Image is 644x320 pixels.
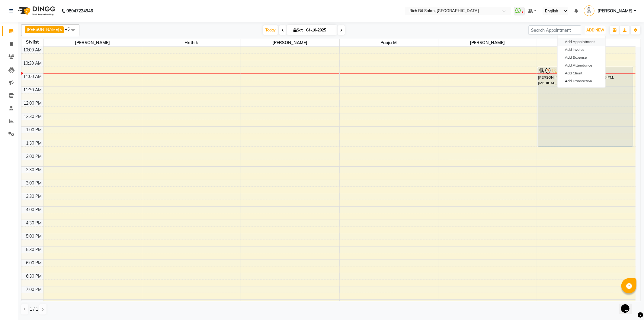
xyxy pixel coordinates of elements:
a: Add Attendance [558,61,605,69]
span: Pooja m [340,39,438,47]
span: 1 / 1 [30,306,38,312]
div: 11:30 AM [22,87,43,93]
div: 6:30 PM [25,273,43,279]
iframe: chat widget [619,296,638,314]
input: Search Appointment [528,25,581,35]
div: 10:00 AM [22,47,43,53]
button: Add Appointment [558,38,605,46]
div: 10:30 AM [22,60,43,67]
img: Parimal Kadam [584,5,594,16]
span: [PERSON_NAME] [537,39,636,47]
div: 1:00 PM [25,127,43,133]
div: 6:00 PM [25,260,43,266]
div: 2:00 PM [25,153,43,160]
span: Sat [292,28,304,32]
div: [PERSON_NAME], TK01, 10:45 AM-01:45 PM, [MEDICAL_DATA] hair Below Shoulder [538,67,633,146]
div: 2:30 PM [25,167,43,173]
a: Add Transaction [558,77,605,85]
span: ADD NEW [586,28,604,32]
button: ADD NEW [585,26,606,34]
div: 5:30 PM [25,247,43,253]
div: 4:00 PM [25,207,43,213]
b: 08047224946 [66,2,93,19]
div: Stylist [21,39,43,45]
a: Add Client [558,69,605,77]
div: 7:30 PM [25,300,43,306]
div: 3:30 PM [25,193,43,200]
a: Add Expense [558,54,605,61]
div: 4:30 PM [25,220,43,226]
span: [PERSON_NAME] [438,39,537,47]
div: 11:00 AM [22,73,43,80]
span: +5 [65,27,74,31]
span: [PERSON_NAME] [241,39,339,47]
span: [PERSON_NAME] [27,27,59,32]
a: Add Invoice [558,46,605,54]
img: logo [15,2,57,19]
span: Hrithik [142,39,241,47]
div: 12:30 PM [23,113,43,120]
span: [PERSON_NAME] [43,39,142,47]
input: 2025-10-04 [304,26,335,35]
a: x [59,27,62,32]
span: Today [263,25,278,35]
div: 12:00 PM [23,100,43,106]
div: 1:30 PM [25,140,43,146]
div: 7:00 PM [25,286,43,293]
div: 5:00 PM [25,233,43,240]
div: 3:00 PM [25,180,43,186]
span: [PERSON_NAME] [598,8,633,14]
